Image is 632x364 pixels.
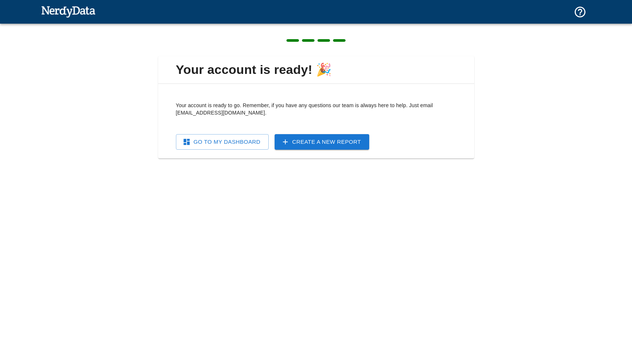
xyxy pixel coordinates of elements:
[176,102,456,116] p: Your account is ready to go. Remember, if you have any questions our team is always here to help....
[164,62,468,78] span: Your account is ready! 🎉
[569,1,591,23] button: Support and Documentation
[275,134,369,150] a: Create a New Report
[41,4,95,19] img: NerdyData.com
[176,134,269,150] a: Go To My Dashboard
